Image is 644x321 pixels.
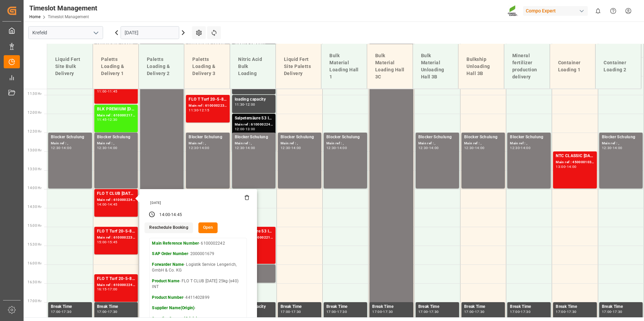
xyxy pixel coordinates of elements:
[152,251,188,256] strong: SAP Order Number
[108,203,118,206] div: 14:45
[28,186,41,190] span: 14:00 Hr
[97,241,107,244] div: 15:00
[159,212,170,218] div: 14:00
[281,134,319,141] div: Blocker Schulung
[290,310,291,313] div: -
[555,57,590,76] div: Container Loading 1
[326,146,336,149] div: 12:30
[108,90,118,93] div: 11:45
[327,49,361,83] div: Bulk Material Loading Hall 1
[244,103,245,106] div: -
[28,148,41,152] span: 13:00 Hr
[51,304,89,310] div: Break Time
[148,201,250,205] div: [DATE]
[523,4,590,17] button: Compo Expert
[152,241,244,247] p: - 6100002242
[475,310,485,313] div: 17:30
[567,165,577,168] div: 14:00
[235,53,270,80] div: Nitric Acid Bulk Loading
[382,310,383,313] div: -
[171,212,182,218] div: 14:45
[97,106,135,113] div: BLK PREMIUM [DATE] 25kg(x40)D,EN,PL,FNLFLO T BKR [DATE] 25kg (x40) D,ATBT FAIR 25-5-8 35%UH 3M 25...
[107,90,108,93] div: -
[189,134,227,141] div: Blocker Schulung
[28,243,41,246] span: 15:30 Hr
[97,90,107,93] div: 11:00
[336,310,337,313] div: -
[429,146,439,149] div: 14:00
[91,28,101,38] button: open menu
[337,146,347,149] div: 14:00
[510,146,520,149] div: 12:30
[602,310,612,313] div: 17:00
[189,141,227,146] div: Main ref : ,
[418,146,428,149] div: 12:30
[61,310,62,313] div: -
[189,146,198,149] div: 12:30
[523,6,588,16] div: Compo Expert
[28,224,41,227] span: 15:00 Hr
[97,304,135,310] div: Break Time
[235,134,273,141] div: Blocker Schulung
[337,310,347,313] div: 17:30
[144,222,193,233] button: Reschedule Booking
[98,53,133,80] div: Paletts Loading & Delivery 1
[28,26,103,39] input: Type to search/select
[556,310,566,313] div: 17:00
[244,146,245,149] div: -
[235,122,273,128] div: Main ref : 6100002249, 2000001791
[235,103,245,106] div: 11:30
[62,310,71,313] div: 17:30
[566,310,567,313] div: -
[97,113,135,118] div: Main ref : 6100002171, 2000001267
[152,305,244,311] p: -
[613,310,622,313] div: 17:30
[464,146,474,149] div: 12:30
[152,306,194,310] strong: Supplier Name(Origin)
[428,310,429,313] div: -
[152,251,244,257] p: - 2000001679
[97,282,135,288] div: Main ref : 6100002241, 2000001682
[521,310,530,313] div: 17:30
[97,197,135,203] div: Main ref : 6100002242, 2000001679
[418,310,428,313] div: 17:00
[510,310,520,313] div: 17:00
[198,109,199,112] div: -
[602,304,640,310] div: Break Time
[199,146,209,149] div: 14:00
[107,241,108,244] div: -
[61,146,62,149] div: -
[97,146,107,149] div: 12:30
[418,304,456,310] div: Break Time
[475,146,485,149] div: 14:00
[290,146,291,149] div: -
[281,53,316,80] div: Liquid Fert Site Paletts Delivery
[51,146,61,149] div: 12:30
[28,167,41,171] span: 13:30 Hr
[28,205,41,209] span: 14:30 Hr
[336,146,337,149] div: -
[611,310,612,313] div: -
[556,165,566,168] div: 13:00
[29,3,97,13] div: Timeslot Management
[108,288,118,291] div: 17:00
[510,141,548,146] div: Main ref : ,
[464,53,498,80] div: Bulkship Unloading Hall 3B
[51,134,89,141] div: Blocker Schulung
[520,146,521,149] div: -
[383,310,393,313] div: 17:30
[107,288,108,291] div: -
[152,262,184,267] strong: Forwarder Name
[601,57,636,76] div: Container Loading 2
[326,134,364,141] div: Blocker Schulung
[51,310,61,313] div: 17:00
[97,276,135,282] div: FLO T Turf 20-5-8 25kg (x40) INT
[235,128,245,131] div: 12:00
[281,304,319,310] div: Break Time
[244,128,245,131] div: -
[372,310,382,313] div: 17:00
[97,118,107,121] div: 11:45
[97,190,135,197] div: FLO T CLUB [DATE] 25kg (x40) INT
[29,14,40,19] a: Home
[567,310,577,313] div: 17:30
